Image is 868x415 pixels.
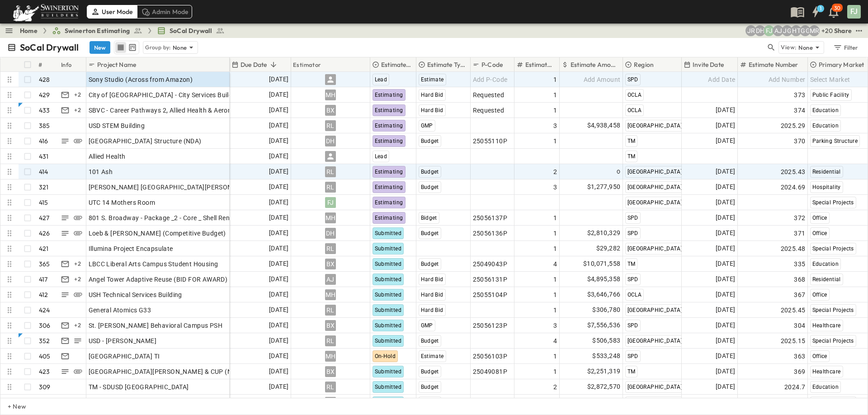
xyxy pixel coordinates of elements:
[627,292,642,298] span: OCLA
[375,92,403,98] span: Estimating
[834,5,840,12] p: 30
[716,305,735,315] span: [DATE]
[89,259,218,269] span: LBCC Liberal Arts Campus Student Housing
[782,25,793,36] div: Jorge Garcia (jorgarcia@swinerton.com)
[421,107,443,113] span: Hard Bid
[325,335,336,346] div: RL
[421,292,443,298] span: Hard Bid
[39,275,48,284] p: 417
[291,57,370,72] div: Estimator
[72,259,83,269] div: + 2
[794,259,805,269] span: 335
[800,25,811,36] div: Gerrad Gerber (gerrad.gerber@swinerton.com)
[627,322,638,329] span: SPD
[627,353,638,359] span: SPD
[269,105,288,115] span: [DATE]
[794,352,805,361] span: 363
[421,123,433,129] span: GMP
[553,213,557,222] span: 1
[375,76,387,83] span: Lead
[39,290,48,299] p: 412
[20,41,79,54] p: SoCal Drywall
[269,182,288,192] span: [DATE]
[798,43,813,52] p: None
[39,244,49,253] p: 421
[794,229,805,238] span: 371
[269,151,288,161] span: [DATE]
[325,243,336,254] div: RL
[421,184,439,190] span: Budget
[212,351,227,358] p: OPEN
[584,75,621,84] span: Add Amount
[61,52,72,77] div: Info
[170,26,212,35] span: SoCal Drywall
[157,26,225,35] a: SoCal Drywall
[755,25,765,36] div: Daryll Hayward (daryll.hayward@swinerton.com)
[39,137,48,146] p: 416
[39,106,50,115] p: 433
[269,305,288,315] span: [DATE]
[39,306,50,315] p: 424
[473,290,508,299] span: 25055104P
[627,199,683,206] span: [GEOGRAPHIC_DATA]
[812,92,849,98] span: Public Facility
[375,153,387,160] span: Lead
[59,57,86,72] div: Info
[269,366,288,377] span: [DATE]
[269,212,288,223] span: [DATE]
[325,212,336,223] div: MH
[473,106,505,115] span: Requested
[592,335,620,346] span: $506,583
[716,259,735,269] span: [DATE]
[325,228,336,239] div: DH
[89,244,173,253] span: Illumina Project Encapsulate
[794,90,805,99] span: 373
[89,352,160,361] span: [GEOGRAPHIC_DATA] TI
[627,230,638,236] span: SPD
[325,166,336,177] div: RL
[819,60,864,69] p: Primary Market
[820,5,821,12] h6: 1
[627,307,683,313] span: [GEOGRAPHIC_DATA]
[269,274,288,284] span: [DATE]
[212,228,227,236] p: OPEN
[745,25,756,36] div: Joshua Russell (joshua.russell@swinerton.com)
[627,153,636,160] span: TM
[89,321,223,330] span: St. [PERSON_NAME] Behavioral Campus PSH
[749,60,798,69] p: Estimate Number
[587,320,621,330] span: $7,556,536
[89,306,151,315] span: General Atomics G33
[212,336,227,343] p: OPEN
[11,2,80,21] img: 6c363589ada0b36f064d841b69d3a419a338230e66bb0a533688fa5cc3e9e735.png
[794,275,805,284] span: 368
[269,60,278,70] button: Sort
[39,152,49,161] p: 431
[812,292,827,298] span: Office
[145,43,171,52] p: Group by:
[375,138,403,144] span: Estimating
[627,261,636,267] span: TM
[553,336,557,345] span: 4
[781,244,806,253] span: 2025.48
[781,121,806,130] span: 2025.29
[627,276,638,283] span: SPD
[89,167,113,176] span: 101 Ash
[716,182,735,192] span: [DATE]
[269,228,288,238] span: [DATE]
[854,25,864,36] button: test
[812,123,839,129] span: Education
[325,136,336,146] div: DH
[627,215,638,221] span: SPD
[39,213,50,222] p: 427
[627,169,683,175] span: [GEOGRAPHIC_DATA]
[325,289,336,300] div: MH
[634,60,654,69] p: Region
[269,197,288,207] span: [DATE]
[39,121,50,130] p: 385
[39,229,50,238] p: 426
[375,353,396,359] span: On-Hold
[553,244,557,253] span: 1
[381,60,411,69] p: Estimate Status
[794,137,805,146] span: 370
[39,167,48,176] p: 414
